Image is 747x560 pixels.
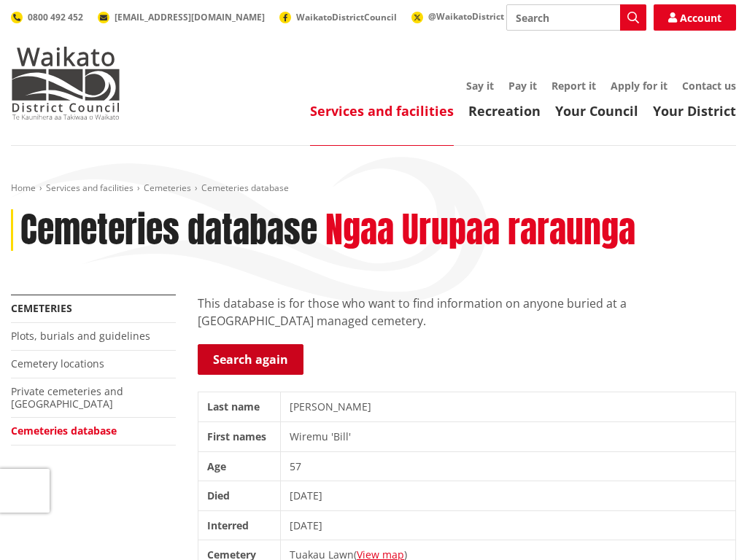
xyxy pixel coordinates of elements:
th: First names [198,421,281,451]
th: Died [198,481,281,511]
nav: breadcrumb [11,182,736,195]
a: Home [11,182,36,194]
a: 0800 492 452 [11,11,83,23]
a: Contact us [682,79,736,93]
a: Your Council [555,102,638,120]
iframe: Messenger Launcher [680,499,732,551]
img: Waikato District Council - Te Kaunihera aa Takiwaa o Waikato [11,47,120,120]
a: Report it [551,79,596,93]
a: Services and facilities [46,182,133,194]
a: Cemetery locations [11,357,104,370]
a: @WaikatoDistrict [411,10,504,23]
span: Cemeteries database [201,182,289,194]
a: Search again [198,344,303,375]
a: Your District [653,102,736,120]
span: @WaikatoDistrict [428,10,504,23]
span: 0800 492 452 [28,11,83,23]
a: [EMAIL_ADDRESS][DOMAIN_NAME] [98,11,265,23]
a: Cemeteries [11,301,72,315]
a: Account [654,4,736,31]
h2: Ngaa Urupaa raraunga [325,209,635,252]
input: Search input [506,4,646,31]
a: WaikatoDistrictCouncil [279,11,397,23]
span: [EMAIL_ADDRESS][DOMAIN_NAME] [115,11,265,23]
a: Cemeteries [144,182,191,194]
span: WaikatoDistrictCouncil [296,11,397,23]
a: Say it [466,79,494,93]
a: Pay it [508,79,537,93]
td: [DATE] [281,481,736,511]
td: 57 [281,451,736,481]
a: Recreation [468,102,541,120]
th: Last name [198,392,281,422]
a: Plots, burials and guidelines [11,329,150,343]
td: Wiremu 'Bill' [281,421,736,451]
a: Services and facilities [310,102,454,120]
a: Private cemeteries and [GEOGRAPHIC_DATA] [11,384,123,411]
a: Cemeteries database [11,424,117,437]
th: Interred [198,510,281,540]
a: Apply for it [611,79,667,93]
td: [PERSON_NAME] [281,392,736,422]
h1: Cemeteries database [20,209,317,252]
p: This database is for those who want to find information on anyone buried at a [GEOGRAPHIC_DATA] m... [198,295,736,330]
td: [DATE] [281,510,736,540]
th: Age [198,451,281,481]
